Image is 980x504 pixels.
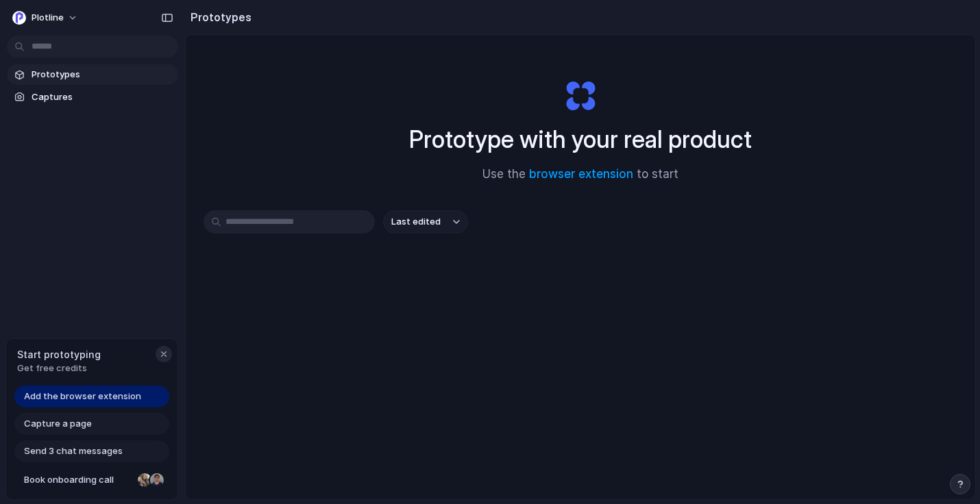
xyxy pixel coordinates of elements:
[482,166,678,184] span: Use the to start
[14,469,169,491] a: Book onboarding call
[32,90,173,104] span: Captures
[14,386,169,407] a: Add the browser extension
[529,167,633,181] a: browser extension
[7,64,178,85] a: Prototypes
[185,9,252,25] h2: Prototypes
[24,473,132,487] span: Book onboarding call
[7,7,85,29] button: Plotline
[149,472,165,488] div: Christian Iacullo
[17,362,101,375] span: Get free credits
[24,444,123,458] span: Send 3 chat messages
[32,68,173,81] span: Prototypes
[409,121,752,157] h1: Prototype with your real product
[383,210,468,234] button: Last edited
[7,87,178,108] a: Captures
[136,472,153,488] div: Nicole Kubica
[17,347,101,362] span: Start prototyping
[24,390,141,403] span: Add the browser extension
[391,215,441,229] span: Last edited
[24,417,92,431] span: Capture a page
[32,11,64,25] span: Plotline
